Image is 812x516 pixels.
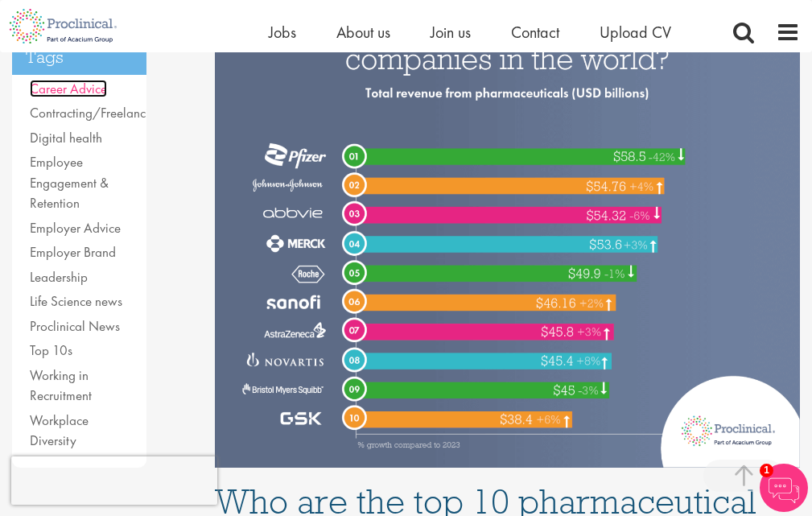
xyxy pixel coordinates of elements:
a: Upload CV [600,22,671,43]
a: Leadership [30,268,88,286]
a: Proclinical News [30,317,120,335]
a: Contracting/Freelancing [30,104,163,122]
h3: Tags [12,40,146,75]
span: 1 [760,464,773,477]
a: Employer Advice [30,219,121,237]
a: Jobs [269,22,296,43]
a: Digital health [30,129,102,147]
iframe: reCAPTCHA [11,456,217,505]
a: Workplace Diversity [30,411,89,450]
a: Career Advice [30,80,107,97]
a: Employee Engagement & Retention [30,153,109,212]
a: Life Science news [30,292,122,310]
a: Contact [511,22,559,43]
a: Top 10s [30,341,72,359]
a: Join us [431,22,471,43]
img: Chatbot [760,464,808,512]
a: Working in Recruitment [30,366,92,405]
a: About us [336,22,390,43]
a: Employer Brand [30,243,116,261]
